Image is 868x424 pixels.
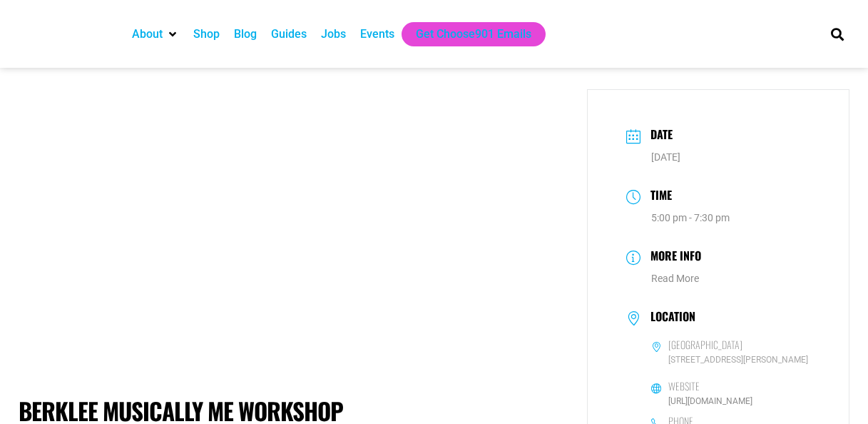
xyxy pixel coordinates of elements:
[643,247,701,268] h3: More Info
[643,126,673,146] h3: Date
[668,396,752,406] a: [URL][DOMAIN_NAME]
[416,26,531,43] a: Get Choose901 Emails
[651,212,730,223] abbr: 5:00 pm - 7:30 pm
[643,186,672,207] h3: Time
[651,273,699,284] a: Read More
[321,26,346,43] a: Jobs
[234,26,257,43] a: Blog
[643,310,695,327] h3: Location
[193,26,220,43] a: Shop
[271,26,307,43] a: Guides
[668,380,700,393] h6: Website
[360,26,394,43] a: Events
[651,353,811,367] span: [STREET_ADDRESS][PERSON_NAME]
[132,26,163,43] a: About
[668,338,742,351] h6: [GEOGRAPHIC_DATA]
[651,151,680,163] span: [DATE]
[125,22,186,46] div: About
[19,89,566,363] img: A Berklee College of Music flyer for the Musically Me Workshop, featuring the letter "E" made of ...
[125,22,807,46] nav: Main nav
[825,22,849,46] div: Search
